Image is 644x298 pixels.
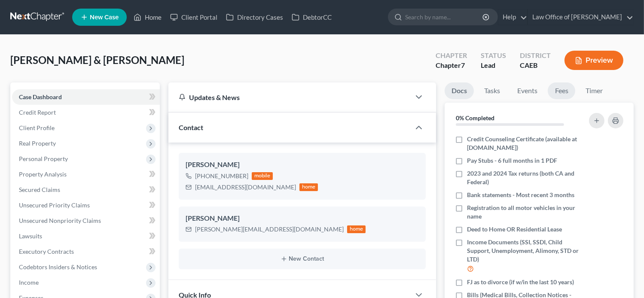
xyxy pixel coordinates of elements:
div: [PERSON_NAME][EMAIL_ADDRESS][DOMAIN_NAME] [195,225,344,234]
div: Chapter [436,51,467,61]
span: Codebtors Insiders & Notices [19,263,97,271]
a: Credit Report [12,105,160,120]
div: home [347,225,366,233]
a: Help [498,9,527,25]
span: Pay Stubs - 6 full months in 1 PDF [467,156,557,165]
span: Secured Claims [19,186,60,193]
a: Law Office of [PERSON_NAME] [528,9,633,25]
a: Fees [548,82,575,99]
strong: 0% Completed [456,114,494,122]
div: Lead [481,61,506,70]
a: Timer [579,82,610,99]
span: Personal Property [19,155,68,162]
span: Lawsuits [19,232,42,240]
a: DebtorCC [287,9,336,25]
div: home [299,183,318,191]
span: Income Documents (SSI, SSDI, Child Support, Unemployment, Alimony, STD or LTD) [467,238,579,264]
a: Directory Cases [222,9,287,25]
span: FJ as to divorce (if w/in the last 10 years) [467,278,574,286]
span: Bank statements - Most recent 3 months [467,191,574,199]
div: Chapter [436,61,467,70]
span: Client Profile [19,124,55,131]
span: Property Analysis [19,170,67,178]
span: Credit Counseling Certificate (available at [DOMAIN_NAME]) [467,135,579,152]
span: Income [19,279,39,286]
span: Unsecured Priority Claims [19,201,90,209]
div: Status [481,51,506,61]
a: Property Analysis [12,167,160,182]
a: Secured Claims [12,182,160,198]
span: [PERSON_NAME] & [PERSON_NAME] [10,54,184,66]
a: Case Dashboard [12,89,160,105]
span: Executory Contracts [19,248,74,255]
input: Search by name... [405,9,484,25]
a: Docs [445,82,474,99]
a: Tasks [477,82,507,99]
a: Lawsuits [12,228,160,244]
span: Real Property [19,140,56,147]
div: Updates & News [179,93,400,102]
a: Client Portal [166,9,222,25]
a: Executory Contracts [12,244,160,259]
span: Case Dashboard [19,93,62,100]
span: Deed to Home OR Residential Lease [467,225,562,234]
span: Credit Report [19,109,56,116]
button: Preview [565,51,623,70]
span: 7 [461,61,465,69]
a: Unsecured Priority Claims [12,198,160,213]
span: Unsecured Nonpriority Claims [19,217,101,224]
span: Contact [179,123,203,131]
div: [PERSON_NAME] [186,213,419,224]
span: Registration to all motor vehicles in your name [467,204,579,221]
div: CAEB [520,61,551,70]
div: District [520,51,551,61]
div: [PHONE_NUMBER] [195,172,248,180]
div: mobile [252,172,273,180]
button: New Contact [186,255,419,262]
a: Home [129,9,166,25]
a: Events [510,82,544,99]
div: [EMAIL_ADDRESS][DOMAIN_NAME] [195,183,296,192]
a: Unsecured Nonpriority Claims [12,213,160,228]
div: [PERSON_NAME] [186,160,419,170]
span: New Case [90,14,119,21]
span: 2023 and 2024 Tax returns (both CA and Federal) [467,169,579,186]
